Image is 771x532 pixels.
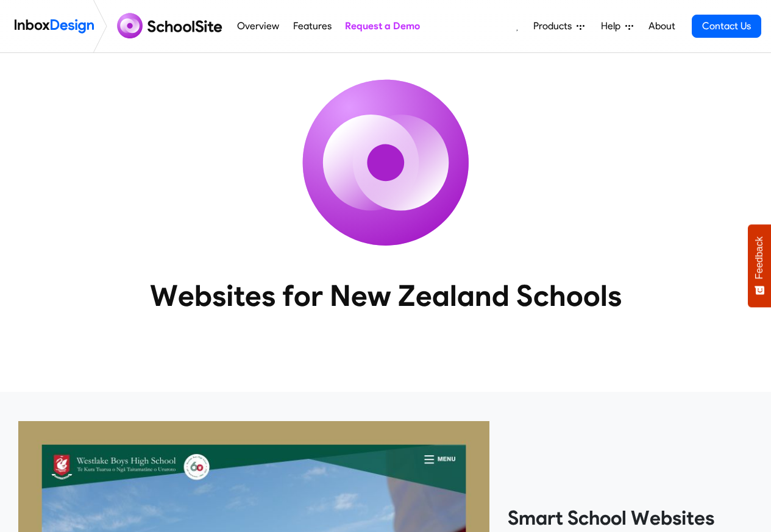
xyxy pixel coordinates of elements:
[601,19,625,34] span: Help
[754,236,765,279] span: Feedback
[692,15,761,38] a: Contact Us
[508,506,753,530] heading: Smart School Websites
[290,14,335,38] a: Features
[596,14,638,38] a: Help
[645,14,678,38] a: About
[112,12,230,41] img: schoolsite logo
[533,19,577,34] span: Products
[96,277,675,314] heading: Websites for New Zealand Schools
[276,53,496,272] img: icon_schoolsite.svg
[341,14,423,38] a: Request a Demo
[234,14,283,38] a: Overview
[528,14,589,38] a: Products
[748,224,771,307] button: Feedback - Show survey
